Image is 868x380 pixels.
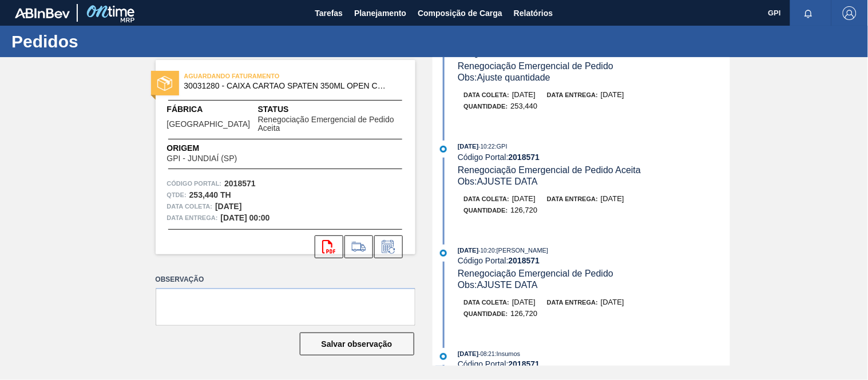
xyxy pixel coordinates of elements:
div: Código Portal: [458,359,730,369]
span: [DATE] [458,247,478,254]
span: - 10:22 [479,143,495,150]
span: : Insumos [495,350,521,357]
span: Data entrega: [547,91,598,98]
span: Qtde : [167,189,187,201]
span: Renegociação Emergencial de Pedido [458,269,613,278]
span: Obs: AJUSTE DATA [458,280,538,290]
img: atual [440,250,447,257]
span: 126,720 [511,206,538,214]
span: Obs: Ajuste quantidade [458,73,550,82]
img: atual [440,353,447,360]
strong: 2018571 [224,179,256,188]
img: Logout [843,6,857,20]
span: Data entrega: [167,212,218,223]
strong: 2018571 [509,256,540,265]
span: Status [258,103,404,115]
img: atual [440,146,447,153]
span: [DATE] [601,90,624,99]
span: Renegociação Emergencial de Pedido [458,61,613,71]
span: Origem [167,142,270,154]
span: [DATE] [458,143,478,150]
strong: [DATE] 00:00 [221,213,270,222]
strong: 2018571 [509,153,540,162]
div: Ir para Composição de Carga [344,235,373,258]
span: [DATE] [512,90,536,99]
span: 126,720 [511,309,538,318]
span: [GEOGRAPHIC_DATA] [167,120,251,129]
img: status [157,76,172,91]
span: Quantidade : [464,310,508,317]
span: [DATE] [601,298,624,306]
label: Observação [156,271,415,288]
span: GPI - JUNDIAÍ (SP) [167,154,237,163]
span: Data coleta: [464,299,510,306]
span: : GPI [495,143,508,150]
strong: 2018571 [509,359,540,369]
strong: [DATE] [215,202,241,211]
div: Informar alteração no pedido [374,235,403,258]
span: Código Portal: [167,178,222,189]
span: - 10:20 [479,247,495,254]
div: Abrir arquivo PDF [315,235,343,258]
span: Data coleta: [167,201,213,212]
span: Data entrega: [547,195,598,202]
span: Renegociação Emergencial de Pedido Aceita [258,115,404,133]
button: Salvar observação [300,333,414,355]
span: AGUARDANDO FATURAMENTO [184,70,344,82]
span: Obs: AJUSTE DATA [458,177,538,186]
span: Renegociação Emergencial de Pedido Aceita [458,165,641,175]
div: Código Portal: [458,153,730,162]
span: Relatórios [514,6,553,20]
span: Fábrica [167,103,258,115]
span: Tarefas [315,6,343,20]
div: Código Portal: [458,256,730,265]
span: Data entrega: [547,299,598,306]
span: [DATE] [458,350,478,357]
button: Notificações [790,5,827,21]
span: Planejamento [354,6,406,20]
span: Data coleta: [464,195,510,202]
img: TNhmsLtSVTkK8tSr43FrP2fwEKptu5GPRR3wAAAABJRU5ErkJggg== [15,8,70,18]
span: [DATE] [512,194,536,203]
span: 30031280 - CAIXA CARTAO SPATEN 350ML OPEN CORNER [184,82,392,90]
span: [DATE] [601,194,624,203]
span: 253,440 [511,102,538,110]
h1: Pedidos [11,35,215,48]
span: Data coleta: [464,91,510,98]
strong: 253,440 TH [189,190,231,199]
span: Composição de Carga [418,6,502,20]
span: Quantidade : [464,103,508,110]
span: Quantidade : [464,207,508,214]
span: [DATE] [512,298,536,306]
span: : [PERSON_NAME] [495,247,549,254]
span: - 08:21 [479,351,495,357]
